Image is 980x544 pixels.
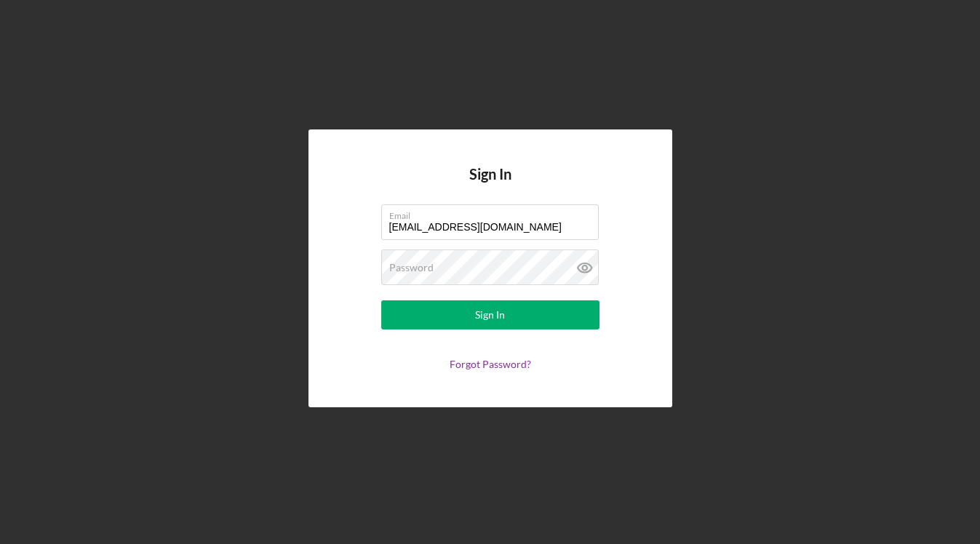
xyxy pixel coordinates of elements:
[389,262,434,273] label: Password
[381,300,599,329] button: Sign In
[450,358,531,370] a: Forgot Password?
[469,166,511,204] h4: Sign In
[475,300,505,329] div: Sign In
[389,205,599,221] label: Email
